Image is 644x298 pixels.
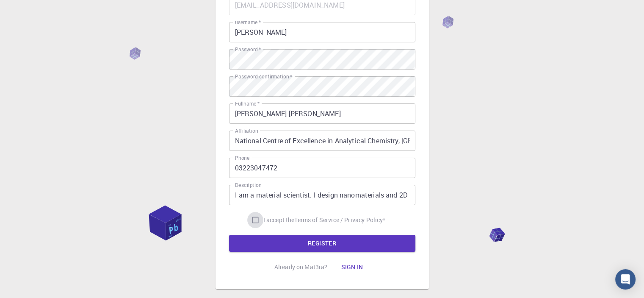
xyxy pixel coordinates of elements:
a: Terms of Service / Privacy Policy* [294,216,385,224]
label: username [235,19,261,26]
button: Sign in [334,259,370,276]
label: Affiliation [235,127,258,134]
span: I accept the [263,216,295,224]
label: Password confirmation [235,73,292,80]
p: Already on Mat3ra? [274,263,328,271]
label: Description [235,181,262,189]
button: REGISTER [229,235,415,252]
p: Terms of Service / Privacy Policy * [294,216,385,224]
label: Password [235,46,261,53]
label: Fullname [235,100,260,107]
div: Open Intercom Messenger [615,269,636,290]
label: Phone [235,154,249,162]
